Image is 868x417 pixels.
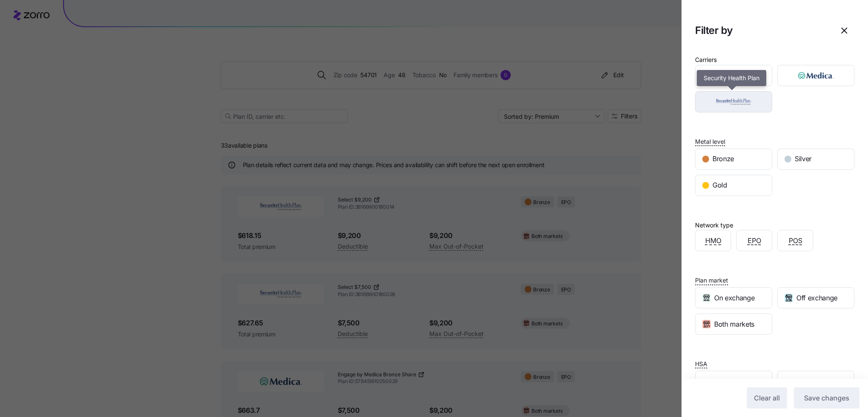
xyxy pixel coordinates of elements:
[748,235,761,246] span: EPO
[695,55,717,64] div: Carriers
[695,276,728,285] span: Plan market
[712,180,727,190] span: Gold
[796,293,837,303] span: Off exchange
[705,235,721,246] span: HMO
[795,154,812,164] span: Silver
[723,376,745,387] span: Eligible
[695,24,827,37] h1: Filter by
[714,293,754,303] span: On exchange
[695,360,707,368] span: HSA
[712,154,734,164] span: Bronze
[703,93,765,110] img: Security Health Plan
[797,376,835,387] span: Non-eligible
[785,67,847,84] img: Medica
[695,137,725,146] span: Metal level
[695,221,733,230] div: Network type
[703,67,765,84] img: Anthem
[747,387,787,409] button: Clear all
[754,393,780,403] span: Clear all
[804,393,849,403] span: Save changes
[789,235,802,246] span: POS
[714,319,754,330] span: Both markets
[794,387,860,409] button: Save changes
